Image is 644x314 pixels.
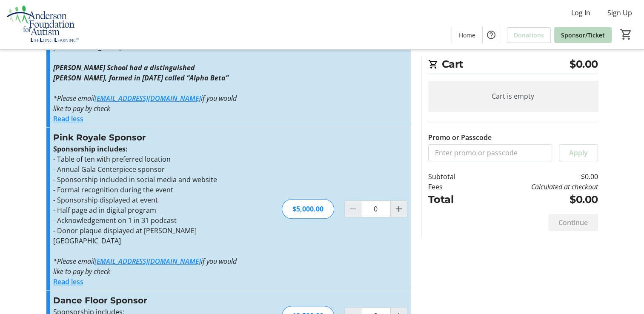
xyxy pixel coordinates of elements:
input: Pink Royale Sponsor Quantity [361,200,391,217]
a: Sponsor/Ticket [554,27,612,43]
span: Sponsor/Ticket [561,31,605,40]
button: Log In [564,6,597,20]
span: $0.00 [570,57,598,72]
div: Cart is empty [428,81,598,111]
button: Increment by one [391,201,407,217]
div: $5,000.00 [282,199,334,219]
em: [PERSON_NAME] School had a distinguished [PERSON_NAME], formed in [DATE] called “Alpha Beta” [53,63,229,83]
td: $0.00 [477,192,598,207]
p: - Donor plaque displayed at [PERSON_NAME][GEOGRAPHIC_DATA] [53,226,239,246]
p: - Half page ad in digital program [53,205,239,215]
button: Help [483,26,500,43]
p: - Table of ten with preferred location [53,154,239,164]
td: Total [428,192,478,207]
span: Sign Up [607,8,632,18]
a: Donations [507,27,551,43]
span: Home [459,31,475,40]
button: Cart [618,27,634,42]
td: $0.00 [477,171,598,182]
em: *Please email if you would like to pay by check [53,257,237,276]
h3: Dance Floor Sponsor [53,294,239,307]
a: [EMAIL_ADDRESS][DOMAIN_NAME] [94,94,201,103]
a: [EMAIL_ADDRESS][DOMAIN_NAME] [94,257,201,266]
span: Log In [571,8,590,18]
p: - Acknowledgement on 1 in 31 podcast [53,215,239,226]
em: *Please email if you would like to pay by check [53,94,237,113]
span: Apply [569,148,588,158]
h3: Pink Royale Sponsor [53,131,239,144]
button: Read less [53,114,83,124]
button: Apply [559,144,598,161]
p: - Sponsorship displayed at event [53,195,239,205]
button: Read less [53,277,83,287]
p: - Formal recognition during the event [53,185,239,195]
td: Subtotal [428,171,478,182]
input: Enter promo or passcode [428,144,552,161]
h2: Cart [428,57,598,74]
p: - Annual Gala Centerpiece sponsor [53,164,239,174]
label: Promo or Passcode [428,132,492,143]
img: Anderson Foundation for Autism 's Logo [5,3,81,46]
td: Calculated at checkout [477,182,598,192]
strong: Sponsorship includes: [53,144,128,154]
span: Donations [514,31,544,40]
a: Home [452,27,482,43]
p: - Sponsorship included in social media and website [53,174,239,185]
button: Sign Up [601,6,639,20]
td: Fees [428,182,478,192]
